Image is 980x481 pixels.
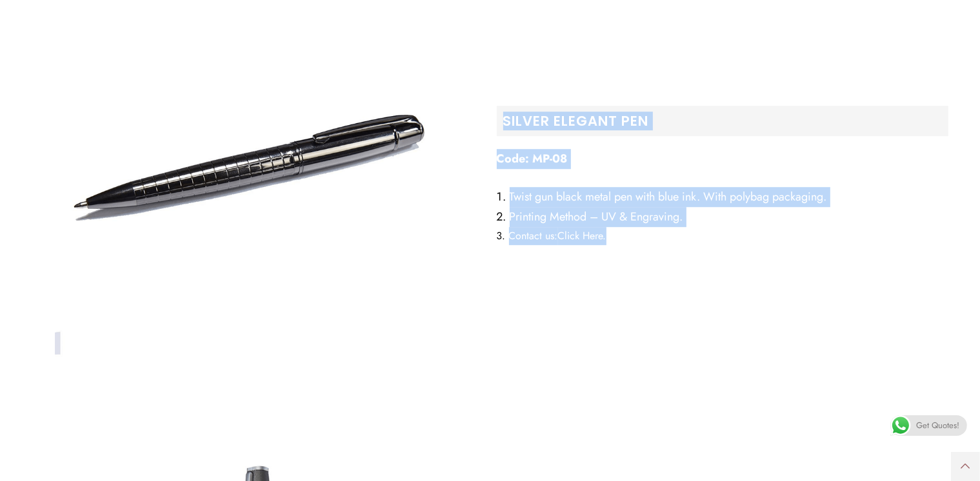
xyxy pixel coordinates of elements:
[497,150,568,167] strong: Code: MP-08
[497,187,948,207] li: Twist gun black metal pen with blue ink. With polybag packaging.
[497,227,948,245] li: Contact us:
[503,112,948,130] h2: Silver Elegant Pen
[558,228,606,243] a: Click Here.
[510,208,683,225] span: Printing Method – UV & Engraving.
[916,415,959,436] span: Get Quotes!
